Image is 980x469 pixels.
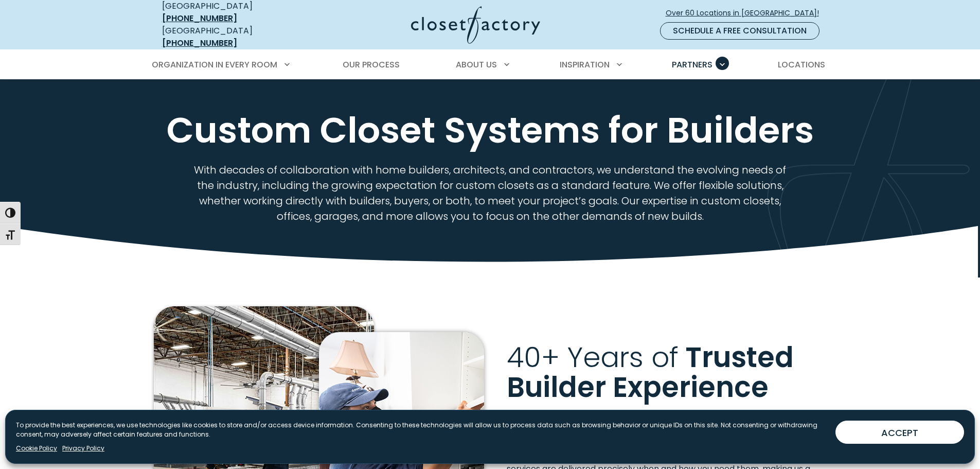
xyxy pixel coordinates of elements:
[16,444,57,453] a: Cookie Policy
[665,4,828,22] a: Over 60 Locations in [GEOGRAPHIC_DATA]!
[660,22,819,40] a: Schedule a Free Consultation
[162,37,237,49] a: [PHONE_NUMBER]
[160,111,821,150] h1: Custom Closet Systems for Builders
[16,421,827,439] p: To provide the best experiences, we use technologies like cookies to store and/or access device i...
[152,59,277,71] span: Organization in Every Room
[672,59,712,71] span: Partners
[778,59,825,71] span: Locations
[62,444,104,453] a: Privacy Policy
[411,6,540,44] img: Closet Factory Logo
[145,50,836,79] nav: Primary Menu
[666,8,827,19] span: Over 60 Locations in [GEOGRAPHIC_DATA]!
[560,59,610,71] span: Inspiration
[456,59,497,71] span: About Us
[507,338,679,377] span: 40+ Years of
[162,12,237,24] a: [PHONE_NUMBER]
[835,421,964,444] button: ACCEPT
[343,59,400,71] span: Our Process
[162,25,311,49] div: [GEOGRAPHIC_DATA]
[507,338,794,407] span: Trusted Builder Experience
[188,162,792,224] p: With decades of collaboration with home builders, architects, and contractors, we understand the ...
